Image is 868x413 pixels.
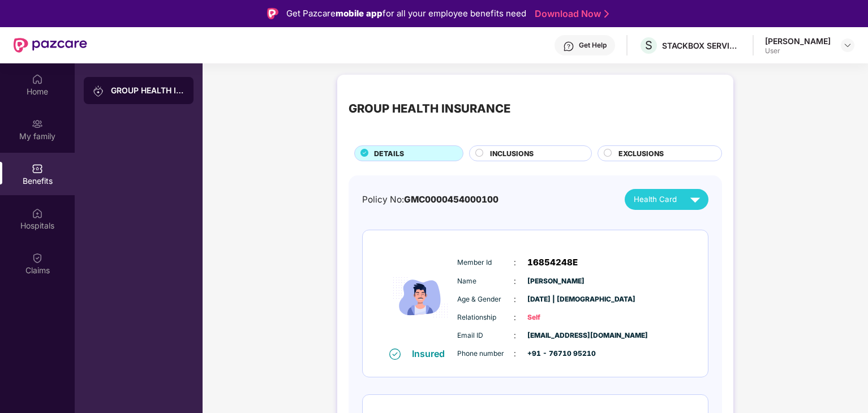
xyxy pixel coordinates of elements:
img: svg+xml;base64,PHN2ZyB4bWxucz0iaHR0cDovL3d3dy53My5vcmcvMjAwMC9zdmciIHZpZXdCb3g9IjAgMCAyNCAyNCIgd2... [685,190,705,209]
span: Email ID [457,330,514,341]
span: EXCLUSIONS [618,148,664,159]
div: Get Help [579,41,607,50]
span: [PERSON_NAME] [527,276,584,287]
div: Insured [412,348,452,359]
span: Self [527,312,584,323]
span: GMC0000454000100 [404,194,499,205]
span: +91 - 76710 95210 [527,349,584,359]
img: svg+xml;base64,PHN2ZyBpZD0iQmVuZWZpdHMiIHhtbG5zPSJodHRwOi8vd3d3LnczLm9yZy8yMDAwL3N2ZyIgd2lkdGg9Ij... [32,163,43,174]
img: Logo [267,8,278,19]
span: : [514,275,516,287]
img: svg+xml;base64,PHN2ZyBpZD0iQ2xhaW0iIHhtbG5zPSJodHRwOi8vd3d3LnczLm9yZy8yMDAwL3N2ZyIgd2lkdGg9IjIwIi... [32,252,43,264]
img: New Pazcare Logo [14,38,87,53]
img: svg+xml;base64,PHN2ZyB4bWxucz0iaHR0cDovL3d3dy53My5vcmcvMjAwMC9zdmciIHdpZHRoPSIxNiIgaGVpZ2h0PSIxNi... [389,349,401,360]
span: DETAILS [374,148,404,159]
a: Download Now [535,8,605,20]
span: Health Card [634,193,677,205]
strong: mobile app [336,8,383,19]
div: Get Pazcare for all your employee benefits need [286,7,526,20]
div: GROUP HEALTH INSURANCE [349,100,510,118]
span: : [514,347,516,360]
span: Name [457,276,514,287]
img: svg+xml;base64,PHN2ZyB3aWR0aD0iMjAiIGhlaWdodD0iMjAiIHZpZXdCb3g9IjAgMCAyMCAyMCIgZmlsbD0ibm9uZSIgeG... [32,118,43,130]
div: User [765,46,831,55]
img: svg+xml;base64,PHN2ZyBpZD0iSG9zcGl0YWxzIiB4bWxucz0iaHR0cDovL3d3dy53My5vcmcvMjAwMC9zdmciIHdpZHRoPS... [32,208,43,219]
span: Member Id [457,257,514,268]
span: : [514,293,516,306]
span: : [514,329,516,342]
span: : [514,256,516,269]
img: svg+xml;base64,PHN2ZyBpZD0iSGVscC0zMngzMiIgeG1sbnM9Imh0dHA6Ly93d3cudzMub3JnLzIwMDAvc3ZnIiB3aWR0aD... [563,41,574,52]
span: Phone number [457,349,514,359]
div: STACKBOX SERVICES PRIVATE LIMITED [662,40,741,51]
img: Stroke [604,8,609,20]
span: [EMAIL_ADDRESS][DOMAIN_NAME] [527,330,584,341]
img: icon [386,247,454,347]
span: [DATE] | [DEMOGRAPHIC_DATA] [527,294,584,305]
img: svg+xml;base64,PHN2ZyBpZD0iSG9tZSIgeG1sbnM9Imh0dHA6Ly93d3cudzMub3JnLzIwMDAvc3ZnIiB3aWR0aD0iMjAiIG... [32,74,43,85]
img: svg+xml;base64,PHN2ZyBpZD0iRHJvcGRvd24tMzJ4MzIiIHhtbG5zPSJodHRwOi8vd3d3LnczLm9yZy8yMDAwL3N2ZyIgd2... [843,41,852,50]
button: Health Card [625,189,708,210]
img: svg+xml;base64,PHN2ZyB3aWR0aD0iMjAiIGhlaWdodD0iMjAiIHZpZXdCb3g9IjAgMCAyMCAyMCIgZmlsbD0ibm9uZSIgeG... [93,85,104,97]
span: : [514,311,516,324]
div: GROUP HEALTH INSURANCE [111,85,184,96]
div: Policy No: [362,193,499,206]
span: INCLUSIONS [490,148,534,159]
span: 16854248E [527,256,578,269]
span: S [645,38,652,52]
div: [PERSON_NAME] [765,36,831,46]
span: Relationship [457,312,514,323]
span: Age & Gender [457,294,514,305]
